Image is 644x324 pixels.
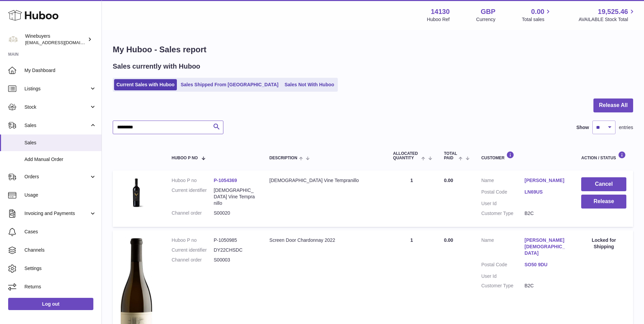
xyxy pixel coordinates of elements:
a: Current Sales with Huboo [114,79,177,90]
span: Channels [24,247,96,253]
dd: S00003 [214,257,256,263]
span: Returns [24,284,96,290]
strong: GBP [481,7,495,16]
span: 19,525.46 [598,7,628,16]
span: Total sales [522,16,552,23]
span: Stock [24,104,89,110]
dt: Current identifier [172,187,214,206]
span: entries [619,124,633,131]
h1: My Huboo - Sales report [113,44,633,55]
a: Log out [8,298,93,310]
span: Sales [24,140,96,146]
a: 0.00 Total sales [522,7,552,23]
span: Orders [24,174,89,180]
a: [PERSON_NAME] [525,177,568,184]
span: Cases [24,229,96,235]
span: [EMAIL_ADDRESS][DOMAIN_NAME] [25,40,100,45]
span: 0.00 [531,7,545,16]
a: LN69US [525,189,568,195]
span: My Dashboard [24,67,96,74]
span: Invoicing and Payments [24,210,89,217]
dt: Customer Type [481,283,525,289]
button: Release [581,195,626,209]
strong: 14130 [431,7,450,16]
dd: [DEMOGRAPHIC_DATA] Vine Tempranillo [214,187,256,206]
span: Settings [24,265,96,272]
dd: B2C [525,283,568,289]
dt: Huboo P no [172,177,214,184]
a: Sales Not With Huboo [282,79,336,90]
span: 0.00 [444,178,453,183]
div: Customer [481,151,568,160]
a: 19,525.46 AVAILABLE Stock Total [578,7,636,23]
dt: User Id [481,273,525,280]
dt: User Id [481,200,525,207]
div: Currency [476,16,496,23]
span: AVAILABLE Stock Total [578,16,636,23]
dd: S00020 [214,210,256,216]
img: internalAdmin-14130@internal.huboo.com [8,34,18,44]
span: Listings [24,86,89,92]
span: 0.00 [444,237,453,243]
button: Release All [593,98,633,112]
dt: Postal Code [481,189,525,197]
h2: Sales currently with Huboo [113,62,200,71]
dt: Channel order [172,210,214,216]
td: 1 [386,170,437,227]
a: Sales Shipped From [GEOGRAPHIC_DATA] [178,79,281,90]
label: Show [576,124,589,131]
span: Sales [24,122,89,129]
a: SO50 9DU [525,262,568,268]
dd: P-1050985 [214,237,256,244]
span: ALLOCATED Quantity [393,151,420,160]
div: Huboo Ref [427,16,450,23]
div: Locked for Shipping [581,237,626,250]
div: [DEMOGRAPHIC_DATA] Vine Tempranillo [270,177,380,184]
dt: Current identifier [172,247,214,253]
button: Cancel [581,177,626,191]
div: Screen Door Chardonnay 2022 [270,237,380,244]
dd: B2C [525,210,568,217]
dt: Name [481,177,525,185]
a: P-1054369 [214,178,237,183]
a: [PERSON_NAME][DEMOGRAPHIC_DATA] [525,237,568,256]
span: Total paid [444,151,457,160]
div: Action / Status [581,151,626,160]
span: Description [270,156,297,160]
dt: Name [481,237,525,258]
span: Usage [24,192,96,198]
dt: Postal Code [481,262,525,270]
dt: Huboo P no [172,237,214,244]
img: 1755000930.jpg [119,177,153,211]
dt: Customer Type [481,210,525,217]
dd: DY22CHSDC [214,247,256,253]
span: Add Manual Order [24,156,96,163]
div: Winebuyers [25,33,86,46]
span: Huboo P no [172,156,198,160]
dt: Channel order [172,257,214,263]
